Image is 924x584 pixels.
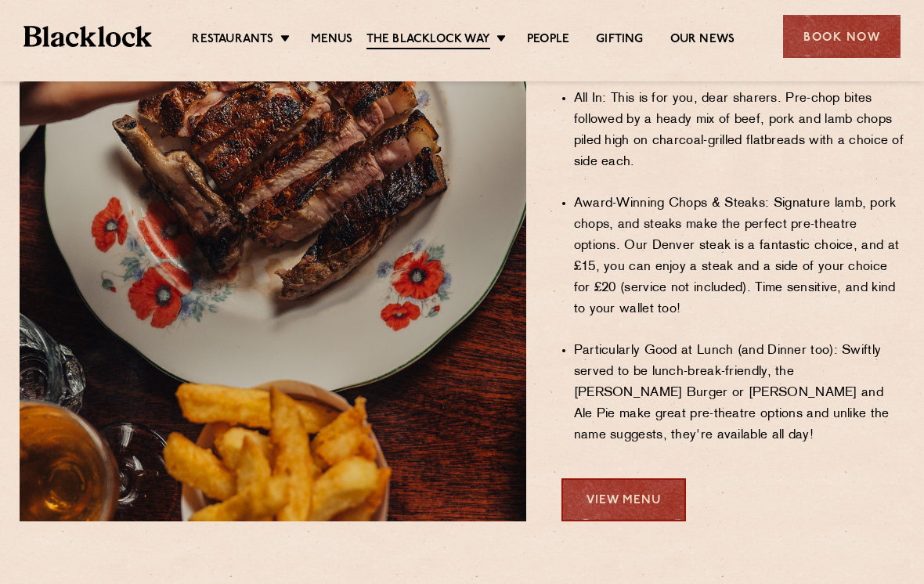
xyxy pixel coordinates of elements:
[527,32,569,48] a: People
[192,32,273,48] a: Restaurants
[574,193,904,320] li: Award-Winning Chops & Steaks: Signature lamb, pork chops, and steaks make the perfect pre-theatre...
[574,341,904,446] li: Particularly Good at Lunch (and Dinner too): Swiftly served to be lunch-break-friendly, the [PERS...
[311,32,353,48] a: Menus
[366,32,490,49] a: The Blacklock Way
[670,32,735,48] a: Our News
[23,26,152,48] img: BL_Textured_Logo-footer-cropped.svg
[596,32,643,48] a: Gifting
[574,88,904,173] li: All In: This is for you, dear sharers. Pre-chop bites followed by a heady mix of beef, pork and l...
[561,478,686,521] a: View Menu
[783,15,901,58] div: Book Now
